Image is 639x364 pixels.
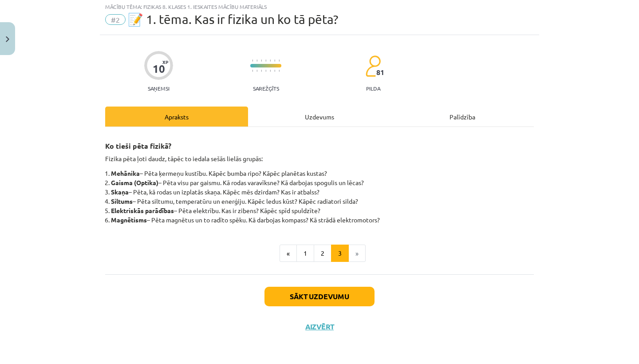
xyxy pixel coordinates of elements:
img: icon-short-line-57e1e144782c952c97e751825c79c345078a6d821885a25fce030b3d8c18986b.svg [279,70,280,72]
button: Sākt uzdevumu [264,287,375,306]
button: 2 [314,245,331,262]
img: icon-short-line-57e1e144782c952c97e751825c79c345078a6d821885a25fce030b3d8c18986b.svg [270,70,271,72]
img: icon-short-line-57e1e144782c952c97e751825c79c345078a6d821885a25fce030b3d8c18986b.svg [252,59,253,62]
span: 81 [376,68,384,76]
img: icon-short-line-57e1e144782c952c97e751825c79c345078a6d821885a25fce030b3d8c18986b.svg [274,70,275,72]
img: icon-short-line-57e1e144782c952c97e751825c79c345078a6d821885a25fce030b3d8c18986b.svg [265,70,266,72]
img: icon-short-line-57e1e144782c952c97e751825c79c345078a6d821885a25fce030b3d8c18986b.svg [261,70,262,72]
img: students-c634bb4e5e11cddfef0936a35e636f08e4e9abd3cc4e673bd6f9a4125e45ecb1.svg [365,55,381,77]
button: 1 [296,245,314,262]
div: Mācību tēma: Fizikas 8. klases 1. ieskaites mācību materiāls [105,4,534,10]
p: pilda [366,85,380,91]
li: – Pēta ķermeņu kustību. Kāpēc bumba ripo? Kāpēc planētas kustas? [111,169,534,178]
li: – Pēta elektrību. Kas ir zibens? Kāpēc spīd spuldzīte? [111,206,534,215]
span: 📝 1. tēma. Kas ir fizika un ko tā pēta? [128,12,338,27]
img: icon-short-line-57e1e144782c952c97e751825c79c345078a6d821885a25fce030b3d8c18986b.svg [256,70,257,72]
b: Gaisma (Optika) [111,178,158,186]
div: 10 [153,63,165,75]
span: XP [162,59,168,64]
b: Skaņa [111,188,129,196]
p: Fizika pēta ļoti daudz, tāpēc to iedala sešās lielās grupās: [105,154,534,163]
img: icon-short-line-57e1e144782c952c97e751825c79c345078a6d821885a25fce030b3d8c18986b.svg [270,59,271,62]
button: « [280,245,297,262]
p: Sarežģīts [253,85,279,91]
img: icon-short-line-57e1e144782c952c97e751825c79c345078a6d821885a25fce030b3d8c18986b.svg [256,59,257,62]
b: Elektriskās parādības [111,206,174,214]
span: #2 [105,14,126,25]
button: 3 [331,245,349,262]
b: Mehānika [111,169,140,177]
img: icon-short-line-57e1e144782c952c97e751825c79c345078a6d821885a25fce030b3d8c18986b.svg [252,70,253,72]
b: Magnētisms [111,216,147,224]
div: Uzdevums [248,107,391,127]
img: icon-short-line-57e1e144782c952c97e751825c79c345078a6d821885a25fce030b3d8c18986b.svg [274,59,275,62]
img: icon-short-line-57e1e144782c952c97e751825c79c345078a6d821885a25fce030b3d8c18986b.svg [279,59,280,62]
li: – Pēta siltumu, temperatūru un enerģiju. Kāpēc ledus kūst? Kāpēc radiatori silda? [111,197,534,206]
b: Siltums [111,197,133,205]
div: Apraksts [105,107,248,127]
li: – Pēta, kā rodas un izplatās skaņa. Kāpēc mēs dzirdam? Kas ir atbalss? [111,187,534,197]
img: icon-close-lesson-0947bae3869378f0d4975bcd49f059093ad1ed9edebbc8119c70593378902aed.svg [6,36,9,42]
b: Ko tieši pēta fizikā? [105,141,171,150]
img: icon-short-line-57e1e144782c952c97e751825c79c345078a6d821885a25fce030b3d8c18986b.svg [261,59,262,62]
button: Aizvērt [303,322,336,331]
p: Saņemsi [144,85,173,91]
li: – Pēta magnētus un to radīto spēku. Kā darbojas kompass? Kā strādā elektromotors? [111,215,534,225]
nav: Page navigation example [105,245,534,262]
img: icon-short-line-57e1e144782c952c97e751825c79c345078a6d821885a25fce030b3d8c18986b.svg [265,59,266,62]
div: Palīdzība [391,107,534,127]
li: – Pēta visu par gaismu. Kā rodas varavīksne? Kā darbojas spogulis un lēcas? [111,178,534,187]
